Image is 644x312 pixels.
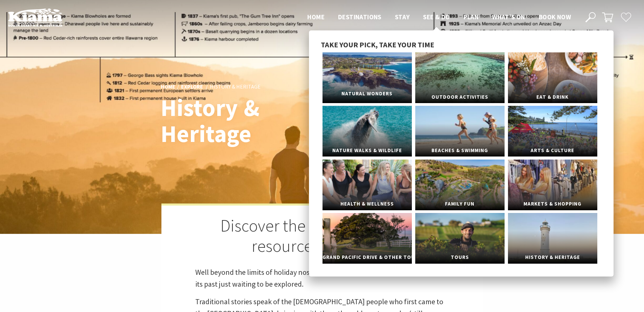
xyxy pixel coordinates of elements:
span: Markets & Shopping [508,198,597,210]
span: Eat & Drink [508,91,597,103]
li: History & Heritage [210,83,261,92]
span: History & Heritage [508,251,597,264]
span: Book now [539,13,571,21]
span: Arts & Culture [508,144,597,157]
span: Grand Pacific Drive & Other Touring [323,251,412,264]
span: Home [307,13,325,21]
span: What’s On [492,13,525,21]
span: Family Fun [415,198,505,210]
span: Tours [415,251,505,264]
span: Destinations [338,13,381,21]
h2: Discover the early days of this resource-rich region [195,216,449,256]
span: See & Do [423,13,450,21]
span: Stay [395,13,410,21]
span: Outdoor Activities [415,91,505,103]
span: Natural Wonders [323,88,412,100]
nav: Main Menu [301,12,578,23]
span: Health & Wellness [323,198,412,210]
img: Kiama Logo [8,8,62,27]
p: Well beyond the limits of holiday nostalgia, this area is rich in history with clues to its past ... [195,266,449,290]
span: Beaches & Swimming [415,144,505,157]
span: Take your pick, take your time [321,40,434,49]
a: Explore [181,83,203,91]
span: Nature Walks & Wildlife [323,144,412,157]
span: Plan [464,13,479,21]
h1: History & Heritage [161,95,352,147]
a: Home [161,83,175,91]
